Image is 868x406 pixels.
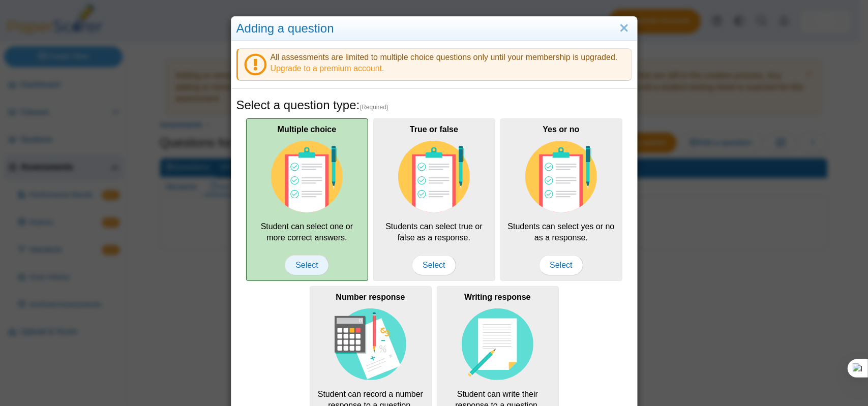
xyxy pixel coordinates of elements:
h5: Select a question type: [236,97,632,114]
img: item-type-multiple-choice.svg [398,141,470,213]
b: True or false [410,125,458,134]
span: Select [412,255,456,275]
b: Number response [336,293,405,301]
img: item-type-number-response.svg [335,308,407,381]
b: Writing response [464,293,530,301]
a: Upgrade to a premium account. [271,64,384,73]
img: item-type-writing-response.svg [462,308,534,381]
div: Student can select one or more correct answers. [246,118,368,281]
img: item-type-multiple-choice.svg [525,141,597,213]
div: Adding a question [231,17,637,41]
div: Students can select true or false as a response. [373,118,495,281]
span: Select [539,255,583,275]
div: All assessments are limited to multiple choice questions only until your membership is upgraded. [236,48,632,81]
span: (Required) [360,103,388,112]
img: item-type-multiple-choice.svg [271,141,343,213]
a: Close [616,20,632,37]
b: Multiple choice [278,125,337,134]
span: Select [285,255,328,275]
b: Yes or no [543,125,579,134]
div: Students can select yes or no as a response. [500,118,622,281]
